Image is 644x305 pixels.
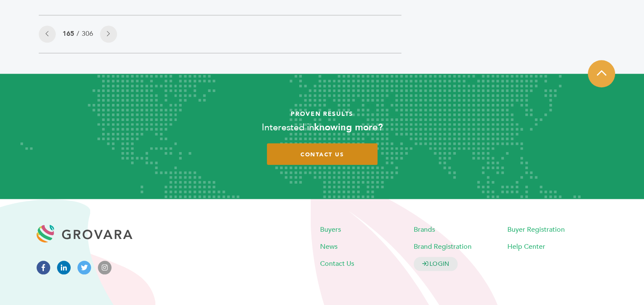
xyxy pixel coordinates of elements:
a: 306 [82,29,93,38]
a: Brands [414,225,435,234]
a: Buyers [320,225,341,234]
span: / [74,29,82,38]
a: contact us [267,143,378,165]
a: News [320,242,338,251]
a: LOGIN [414,257,458,271]
span: 165 [63,29,74,38]
a: Brand Registration [414,242,472,251]
span: contact us [301,151,344,158]
a: Help Center [507,242,545,251]
a: Contact Us [320,259,354,268]
a: Buyer Registration [507,225,565,234]
span: Interested in [262,121,314,134]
